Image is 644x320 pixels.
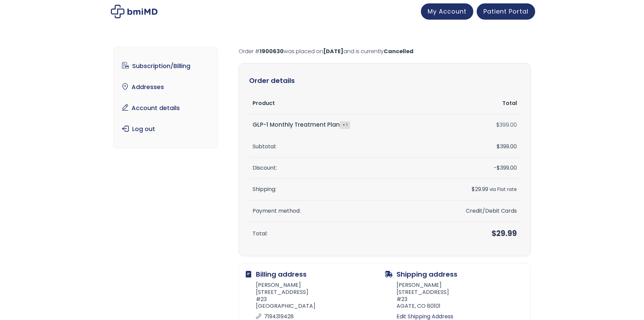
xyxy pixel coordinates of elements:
a: Log out [119,122,212,136]
a: Account details [119,101,212,115]
strong: × 1 [340,121,350,129]
th: Discount: [249,157,424,179]
nav: Account pages [113,47,218,148]
mark: Cancelled [384,47,413,55]
span: 399.00 [497,143,517,150]
span: My Account [428,7,467,16]
span: $ [497,143,500,150]
th: Payment method: [249,200,424,222]
bdi: 399.00 [496,121,517,129]
h2: Billing address [246,270,385,278]
h2: Shipping address [385,270,524,278]
span: $ [497,164,500,172]
a: Subscription/Billing [119,59,212,73]
td: GLP-1 Monthly Treatment Plan [249,114,424,136]
th: Subtotal: [249,136,424,157]
a: Patient Portal [477,3,535,20]
td: - [424,157,520,179]
span: 29.99 [472,185,488,193]
th: Total [424,93,520,114]
th: Total: [249,222,424,246]
mark: 1900630 [260,47,284,55]
p: Order # was placed on and is currently . [239,47,531,56]
span: 29.99 [492,228,517,239]
span: $ [496,121,499,129]
span: 399.00 [497,164,517,172]
address: [PERSON_NAME] [STREET_ADDRESS] #23 AGATE, CO 80101 [385,282,524,312]
a: Addresses [119,80,212,94]
td: Credit/Debit Cards [424,200,520,222]
span: $ [492,228,496,239]
th: Product [249,93,424,114]
span: Patient Portal [483,7,528,16]
h2: Order details [249,73,520,88]
small: via Flat rate [490,186,517,193]
a: My Account [421,3,473,20]
span: $ [472,185,475,193]
mark: [DATE] [323,47,343,55]
img: My account [111,5,158,18]
th: Shipping: [249,179,424,200]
